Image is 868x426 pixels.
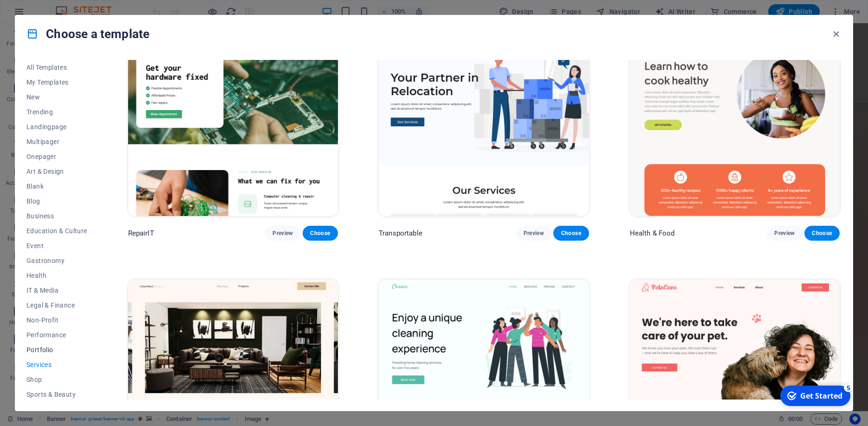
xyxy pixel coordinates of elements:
span: Blank [26,183,87,190]
img: Transportable [379,22,589,216]
button: Landingpage [26,119,87,134]
button: IT & Media [26,283,87,298]
button: Trending [26,105,87,119]
span: Preview [272,229,293,237]
button: Multipager [26,134,87,149]
span: Portfolio [26,346,87,354]
div: Get Started 5 items remaining, 0% complete [5,4,75,24]
p: Health & Food [630,229,675,238]
button: Health [26,268,87,283]
button: Legal & Finance [26,298,87,313]
button: Shop [26,372,87,387]
button: Preview [767,226,802,241]
div: Get Started [25,9,67,19]
button: Sports & Beauty [26,387,87,402]
button: All Templates [26,60,87,75]
div: 5 [69,1,78,10]
button: Blank [26,179,87,194]
span: Non-Profit [26,316,87,324]
span: Choose [310,229,330,237]
span: Education & Culture [26,227,87,235]
span: Onepager [26,153,87,160]
button: Preview [516,226,551,241]
button: Performance [26,328,87,342]
button: Education & Culture [26,223,87,238]
button: Event [26,238,87,253]
button: Portfolio [26,342,87,357]
p: Transportable [379,229,422,238]
span: My Templates [26,79,87,86]
span: Shop [26,376,87,383]
span: Blog [26,197,87,205]
button: Choose [303,226,338,241]
button: Blog [26,194,87,209]
span: Landingpage [26,123,87,131]
button: Services [26,357,87,372]
span: Choose [812,229,832,237]
img: Health & Food [630,22,840,216]
span: Sports & Beauty [26,391,87,398]
span: Event [26,242,87,249]
span: Services [26,361,87,368]
span: Preview [774,229,795,237]
span: Business [26,212,87,220]
button: New [26,90,87,105]
span: Legal & Finance [26,301,87,309]
span: New [26,93,87,101]
button: Choose [804,226,840,241]
button: My Templates [26,75,87,90]
button: Business [26,209,87,223]
button: Choose [553,226,589,241]
button: Gastronomy [26,253,87,268]
button: Onepager [26,149,87,164]
h4: Choose a template [26,26,149,41]
button: Non-Profit [26,313,87,328]
span: Multipager [26,138,87,145]
span: Choose [561,229,581,237]
span: Performance [26,331,87,339]
span: Preview [524,229,544,237]
span: IT & Media [26,287,87,294]
p: RepairIT [128,229,154,238]
span: Gastronomy [26,257,87,264]
span: All Templates [26,64,87,71]
button: Art & Design [26,164,87,179]
img: RepairIT [128,22,338,216]
span: Art & Design [26,168,87,175]
button: Preview [265,226,300,241]
span: Health [26,272,87,279]
span: Trending [26,108,87,116]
